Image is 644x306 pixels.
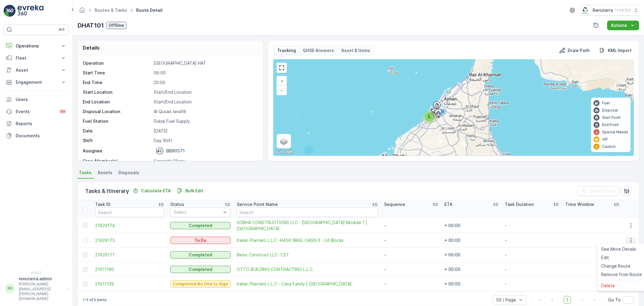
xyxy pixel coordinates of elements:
span: Assets [98,170,112,176]
td: - [502,218,562,233]
p: Events [16,109,56,115]
button: Draw Path [557,47,592,54]
p: To Do [194,237,207,243]
a: OTTO BUILDING CONTRACTING L.L.C [237,266,378,272]
p: Start Location [83,89,151,95]
td: + 00:00 [441,262,502,277]
p: Fuel [602,101,610,106]
button: Completed [170,266,231,273]
div: 0 [274,60,634,156]
p: 06:00 [154,70,257,76]
p: Documents [16,133,66,139]
p: Sequence [384,201,405,207]
p: 99 [60,109,65,114]
button: Clear Filters [578,186,620,196]
td: - [381,262,441,277]
p: QHSE Answers [303,47,334,54]
p: Tasks & Itinerary [85,187,129,195]
a: Italian Planters L.L.C -R456 WASL OASIS II - 24 Blocks [237,237,378,243]
input: Search [237,207,378,217]
button: RRrenuterra.admin[PERSON_NAME][EMAIL_ADDRESS][PERSON_NAME][DOMAIN_NAME] [4,276,69,301]
div: Toggle Row Selected [83,267,88,272]
p: ⌘B [59,27,65,32]
a: Homepage [79,9,85,14]
span: Edit [601,255,609,261]
p: Select [174,209,221,215]
p: VIP [602,137,608,142]
a: Layers [277,135,290,148]
p: Task ID [95,201,111,207]
button: Bulk Edit [175,187,206,194]
div: Toggle Row Selected [83,252,88,257]
span: Disposals [118,170,139,176]
a: Open this area in Google Maps (opens a new window) [275,148,295,156]
td: - [502,248,562,262]
p: Operation [83,60,151,66]
button: Fleet [4,52,69,64]
img: Screenshot_2024-07-26_at_13.33.01.png [581,7,590,14]
p: Day Shift [154,138,257,144]
p: Renuterra [593,7,613,13]
button: Completed [170,251,231,259]
img: logo_light-DOdMpM7g.png [18,5,43,17]
td: - [381,218,441,233]
p: Asset & Items [341,47,370,54]
button: To Do [170,237,231,244]
a: Reports [4,118,69,130]
p: End Location [83,99,151,105]
p: Details [83,44,100,51]
a: 21629171 [95,252,164,258]
div: RR [5,284,15,293]
span: Tasks [79,170,91,176]
p: 20:00 [154,80,257,86]
p: Start/End Location [154,99,257,105]
p: Time Window [565,201,594,207]
span: Go To [608,297,621,303]
span: v 1.50.1 [4,271,69,275]
p: Status [170,201,184,207]
p: Sampath Ollepu [154,158,257,164]
span: Route Detail [135,7,164,13]
p: Date [83,128,151,134]
span: Besix Construct LLC- CST [237,252,378,258]
p: [DATE] [154,128,257,134]
button: Calculate ETA [130,187,173,194]
p: Engagement [16,79,57,85]
div: Toggle Row Selected [83,238,88,243]
p: Operations [16,43,57,49]
td: - [502,233,562,248]
td: - [502,277,562,291]
p: Clear Filters [590,188,616,194]
a: Italian Planters L.L.C - Casa Family | Motor City [237,281,378,287]
p: Start Time [83,70,151,76]
p: ETA [444,201,453,207]
a: 21629174 [95,223,164,229]
p: Reports [16,121,66,127]
a: 21611139 [95,281,164,287]
a: 21629173 [95,237,164,243]
p: Actions [611,22,627,28]
div: Toggle Row Selected [83,223,88,228]
p: Offline [109,22,124,28]
a: Users [4,93,69,106]
p: Calculate ETA [141,188,171,194]
p: Fuel Station [83,118,151,124]
a: Zoom Out [277,86,286,95]
a: View Fullscreen [277,63,286,72]
p: Al Qusais landfill [154,109,257,115]
p: Caution [602,144,616,149]
span: 5 [428,115,430,119]
input: Search [95,207,164,217]
p: Service Point Name [237,201,278,207]
span: 1 [564,296,571,304]
p: Completed [189,223,212,229]
button: Operations [4,40,69,52]
span: + [280,78,283,83]
td: + 00:00 [441,218,502,233]
p: Crew Member(s) [83,158,151,164]
span: Remove from Route [601,272,642,278]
